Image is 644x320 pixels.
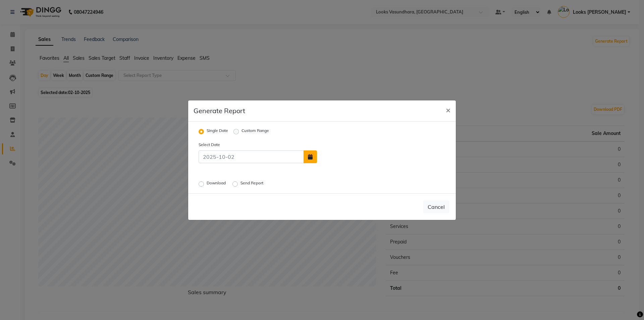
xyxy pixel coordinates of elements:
[423,200,449,213] button: Cancel
[240,180,265,188] label: Send Report
[446,105,450,115] span: ×
[440,100,456,119] button: Close
[194,142,258,148] label: Select Date
[207,180,227,188] label: Download
[199,150,304,163] input: 2025-10-02
[194,106,245,116] h5: Generate Report
[207,128,228,136] label: Single Date
[241,128,269,136] label: Custom Range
